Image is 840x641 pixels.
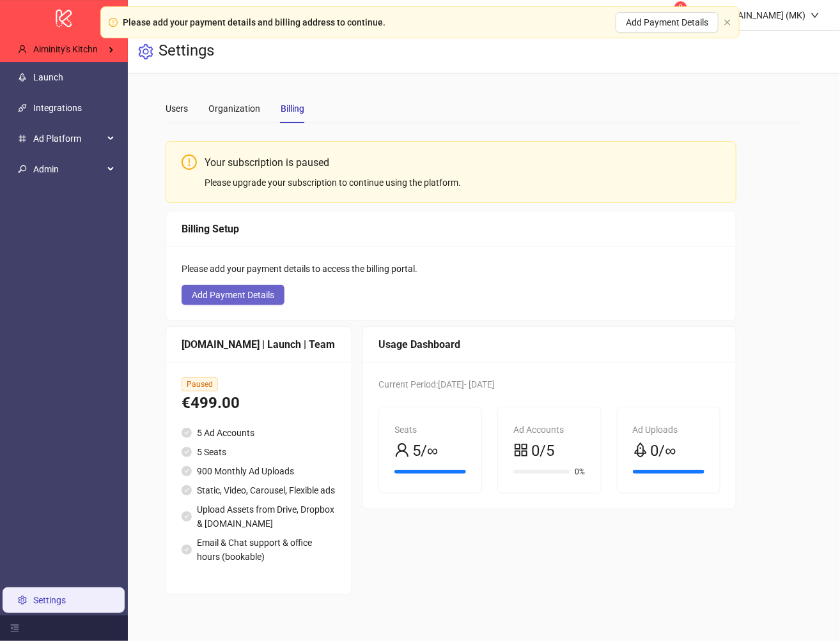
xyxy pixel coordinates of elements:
[166,102,188,116] div: Users
[378,336,720,352] div: Usage Dashboard
[33,595,66,605] a: Settings
[33,72,63,82] a: Launch
[182,445,336,459] li: 5 Seats
[205,176,720,190] div: Please upgrade your subscription to continue using the platform.
[633,423,704,437] div: Ad Uploads
[182,377,218,391] span: Paused
[205,155,720,170] div: Your subscription is paused
[182,336,336,352] div: [DOMAIN_NAME] | Launch | Team
[182,502,336,531] li: Upload Assets from Drive, Dropbox & [DOMAIN_NAME]
[626,17,708,27] span: Add Payment Details
[513,442,529,458] span: appstore
[123,15,385,29] div: Please add your payment details and billing address to continue.
[192,290,274,300] span: Add Payment Details
[182,221,720,237] div: Billing Setup
[138,44,153,59] span: setting
[182,391,336,416] div: €499.00
[679,3,683,12] span: 8
[674,1,687,14] sup: 8
[412,439,438,464] span: 5/∞
[182,426,336,440] li: 5 Ad Accounts
[394,442,410,458] span: user
[18,165,27,174] span: key
[651,439,676,464] span: 0/∞
[575,468,586,476] span: 0%
[33,103,82,113] a: Integrations
[18,45,27,54] span: user
[182,536,336,564] li: Email & Chat support & office hours (bookable)
[208,102,260,116] div: Organization
[724,19,731,26] span: close
[182,511,192,522] span: check-circle
[10,624,19,633] span: menu-fold
[33,44,98,54] span: Aiminity's Kitchn
[109,18,118,27] span: exclamation-circle
[33,156,104,182] span: Admin
[378,379,495,389] span: Current Period: [DATE] - [DATE]
[182,466,192,476] span: check-circle
[394,423,466,437] div: Seats
[811,11,820,20] span: down
[281,102,304,116] div: Billing
[513,423,585,437] div: Ad Accounts
[182,485,192,495] span: check-circle
[531,439,554,464] span: 0/5
[18,134,27,143] span: number
[710,8,811,22] div: [DOMAIN_NAME] (MK)
[182,447,192,457] span: check-circle
[33,126,104,151] span: Ad Platform
[182,262,720,276] div: Please add your payment details to access the billing portal.
[724,19,731,27] button: close
[182,155,197,170] span: exclamation-circle
[633,442,648,458] span: rocket
[182,428,192,438] span: check-circle
[159,41,214,63] h3: Settings
[182,285,284,305] button: Add Payment Details
[182,545,192,555] span: check-circle
[182,464,336,478] li: 900 Monthly Ad Uploads
[616,12,719,33] button: Add Payment Details
[182,483,336,497] li: Static, Video, Carousel, Flexible ads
